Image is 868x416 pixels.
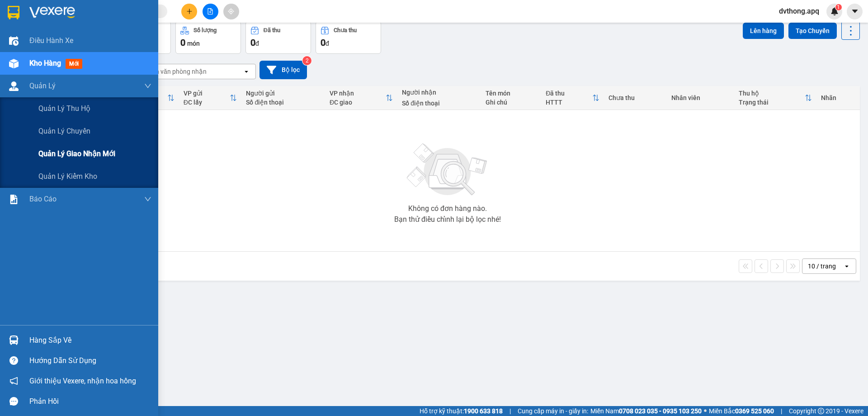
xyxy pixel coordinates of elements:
div: Thu hộ [739,90,804,97]
span: Cung cấp máy in - giấy in: [518,406,588,416]
span: món [187,40,200,47]
span: Miền Nam [590,406,702,416]
div: Bạn thử điều chỉnh lại bộ lọc nhé! [394,216,501,223]
span: 1 [837,4,840,10]
button: caret-down [847,4,863,19]
button: Số lượng0món [175,21,241,54]
button: Bộ lọc [259,61,307,79]
div: Người nhận [402,89,476,96]
img: warehouse-icon [9,81,19,91]
strong: 0369 525 060 [735,407,774,415]
span: 0 [321,37,325,48]
span: Giới thiệu Vexere, nhận hoa hồng [29,375,136,387]
span: Báo cáo [29,193,57,205]
th: Toggle SortBy [179,86,242,110]
span: 0 [250,37,255,48]
img: svg+xml;base64,PHN2ZyBjbGFzcz0ibGlzdC1wbHVnX19zdmciIHhtbG5zPSJodHRwOi8vd3d3LnczLm9yZy8yMDAwL3N2Zy... [402,138,493,201]
svg: open [243,68,250,75]
div: VP gửi [184,90,230,97]
div: Không có đơn hàng nào. [408,205,487,212]
div: Hướng dẫn sử dụng [29,354,151,368]
div: Hàng sắp về [29,334,151,347]
div: VP nhận [330,90,386,97]
span: plus [186,8,193,14]
button: Chưa thu0đ [316,21,381,54]
div: HTTT [546,99,592,106]
div: Đã thu [546,90,592,97]
div: Số điện thoại [402,100,476,107]
span: Kho hàng [29,59,61,67]
span: aim [228,8,234,14]
span: message [9,397,18,406]
sup: 2 [302,56,311,65]
div: Tên món [486,90,537,97]
svg: open [843,263,850,270]
span: copyright [818,408,824,414]
button: Tạo Chuyến [788,23,837,39]
th: Toggle SortBy [541,86,604,110]
strong: 1900 633 818 [464,407,503,415]
th: Toggle SortBy [734,86,816,110]
span: caret-down [851,7,859,15]
span: Hỗ trợ kỹ thuật: [420,406,503,416]
span: Quản Lý [29,80,56,91]
th: Toggle SortBy [325,86,397,110]
img: warehouse-icon [9,335,19,345]
button: aim [223,4,239,19]
div: ĐC giao [330,99,386,106]
div: ĐC lấy [184,99,230,106]
span: mới [66,59,82,69]
span: question-circle [9,356,18,365]
img: logo-vxr [8,6,19,19]
div: Số lượng [193,27,217,33]
div: Nhân viên [671,94,730,101]
div: Chọn văn phòng nhận [144,67,207,76]
span: 0 [180,37,185,48]
span: Quản lý chuyến [38,125,90,137]
div: Trạng thái [739,99,804,106]
span: notification [9,377,18,385]
span: | [781,406,782,416]
span: đ [325,40,329,47]
button: Đã thu0đ [245,21,311,54]
img: solution-icon [9,195,19,204]
span: | [509,406,511,416]
button: file-add [203,4,218,19]
div: Chưa thu [609,94,662,101]
span: Điều hành xe [29,35,73,46]
div: Đã thu [264,27,280,33]
span: down [144,196,151,203]
div: Ghi chú [486,99,537,106]
span: đ [255,40,259,47]
strong: 0708 023 035 - 0935 103 250 [619,407,702,415]
span: Miền Bắc [709,406,774,416]
span: Quản lý kiểm kho [38,171,97,182]
span: file-add [207,8,213,14]
img: warehouse-icon [9,59,19,68]
img: icon-new-feature [830,7,839,15]
span: dvthong.apq [772,5,826,17]
div: Số điện thoại [246,99,321,106]
img: warehouse-icon [9,36,19,46]
div: Nhãn [821,94,855,101]
span: Quản lý giao nhận mới [38,148,115,159]
span: Quản lý thu hộ [38,103,90,114]
div: 10 / trang [808,262,836,271]
div: Người gửi [246,90,321,97]
span: down [144,82,151,90]
div: Chưa thu [334,27,357,33]
div: Phản hồi [29,395,151,408]
button: Lên hàng [743,23,784,39]
span: ⚪️ [704,409,707,413]
button: plus [181,4,197,19]
sup: 1 [835,4,842,10]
